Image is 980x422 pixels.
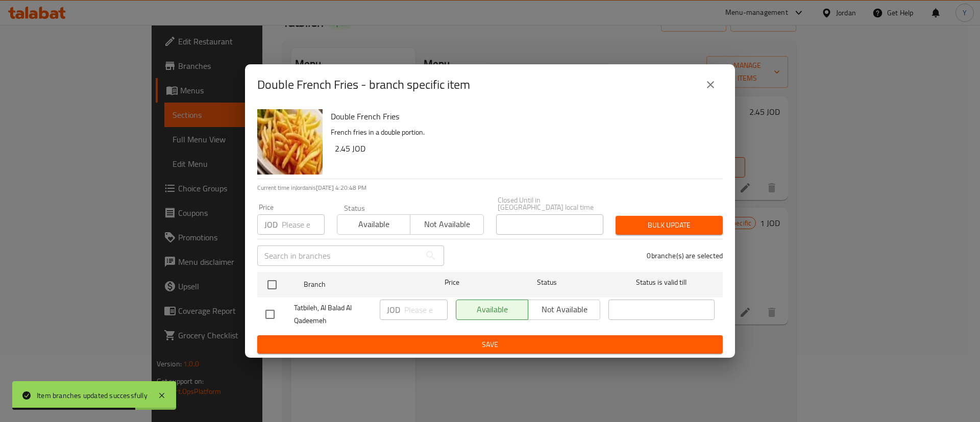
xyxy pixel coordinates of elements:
[331,109,715,123] h6: Double French Fries
[37,390,148,401] div: Item branches updated successfully
[387,304,400,316] p: JOD
[257,77,470,93] h2: Double French Fries - branch specific item
[257,335,723,354] button: Save
[264,218,278,231] p: JOD
[257,245,421,266] input: Search in branches
[304,278,410,291] span: Branch
[257,183,723,192] p: Current time in Jordan is [DATE] 4:20:48 PM
[257,109,323,175] img: Double French Fries
[608,276,715,289] span: Status is valid till
[282,214,325,235] input: Please enter price
[341,217,406,232] span: Available
[616,216,723,235] button: Bulk update
[294,302,372,327] span: Tatbileh, Al Balad Al Qadeemeh
[337,214,410,235] button: Available
[647,251,723,261] p: 0 branche(s) are selected
[624,219,715,232] span: Bulk update
[698,72,723,97] button: close
[265,338,715,351] span: Save
[494,276,600,289] span: Status
[410,214,483,235] button: Not available
[414,217,479,232] span: Not available
[404,300,448,320] input: Please enter price
[335,141,715,156] h6: 2.45 JOD
[331,126,715,139] p: French fries in a double portion.
[418,276,486,289] span: Price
